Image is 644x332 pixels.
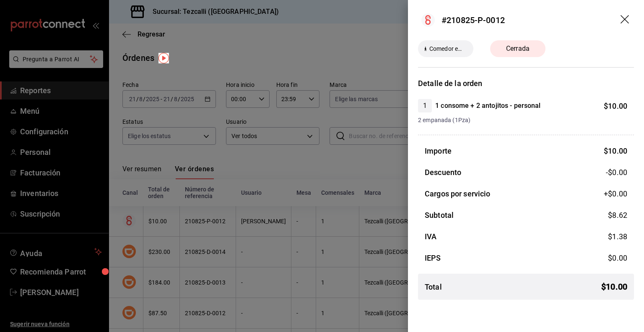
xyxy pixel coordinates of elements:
span: +$ 0.00 [604,188,627,199]
span: $ 8.62 [608,211,627,220]
h4: 1 consome + 2 antojitos - personal [435,101,540,111]
span: -$0.00 [606,167,627,178]
span: 2 empanada (1Pza) [418,116,627,125]
button: drag [621,15,631,25]
span: Cerrada [501,44,535,54]
div: #210825-P-0012 [441,14,505,26]
h3: Subtotal [425,209,454,221]
span: Comedor empleados [426,44,470,53]
span: $ 10.00 [604,102,627,110]
h3: Total [425,281,442,293]
span: $ 10.00 [601,280,627,293]
h3: IVA [425,231,436,242]
h3: IEPS [425,252,441,264]
span: $ 10.00 [604,146,627,155]
h3: Cargos por servicio [425,188,491,199]
span: $ 1.38 [608,232,627,241]
h3: Detalle de la orden [418,78,634,89]
span: 1 [418,101,432,111]
img: Tooltip marker [158,53,169,63]
span: $ 0.00 [608,254,627,262]
h3: Importe [425,145,452,157]
h3: Descuento [425,167,461,178]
